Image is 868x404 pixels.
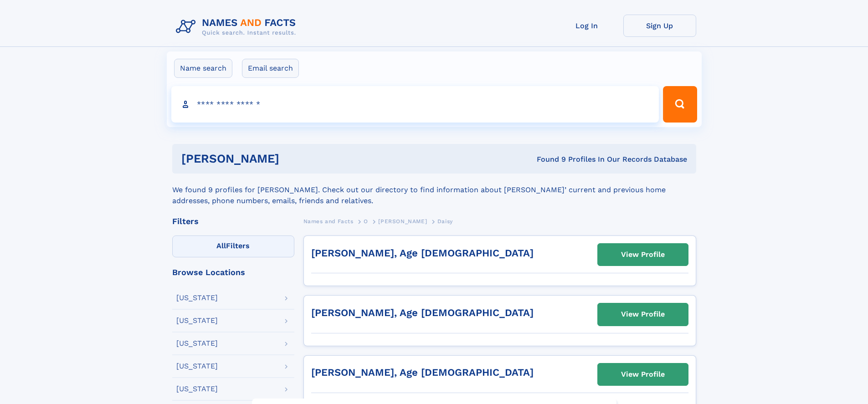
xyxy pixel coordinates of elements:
label: Filters [172,235,294,257]
div: [US_STATE] [176,363,218,370]
a: View Profile [598,303,688,325]
button: Search Button [663,86,697,123]
div: View Profile [621,304,665,325]
div: Filters [172,217,294,225]
input: search input [171,86,659,123]
h1: [PERSON_NAME] [181,153,408,164]
span: All [216,241,226,250]
a: Log In [550,15,623,37]
div: View Profile [621,364,665,385]
div: We found 9 profiles for [PERSON_NAME]. Check out our directory to find information about [PERSON_... [172,174,696,206]
div: View Profile [621,244,665,265]
span: O [364,218,368,225]
div: [US_STATE] [176,340,218,347]
div: [US_STATE] [176,317,218,324]
label: Name search [174,59,232,78]
div: Found 9 Profiles In Our Records Database [408,154,687,164]
div: [US_STATE] [176,385,218,393]
a: [PERSON_NAME], Age [DEMOGRAPHIC_DATA] [311,307,534,318]
a: Sign Up [623,15,696,37]
label: Email search [242,59,299,78]
div: [US_STATE] [176,294,218,302]
a: [PERSON_NAME], Age [DEMOGRAPHIC_DATA] [311,247,534,259]
span: Daisy [437,218,453,225]
div: Browse Locations [172,268,294,276]
a: O [364,215,368,227]
img: Logo Names and Facts [172,15,303,39]
span: [PERSON_NAME] [378,218,427,225]
a: View Profile [598,244,688,266]
a: [PERSON_NAME], Age [DEMOGRAPHIC_DATA] [311,367,534,378]
a: View Profile [598,363,688,385]
a: Names and Facts [303,215,354,227]
a: [PERSON_NAME] [378,215,427,227]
